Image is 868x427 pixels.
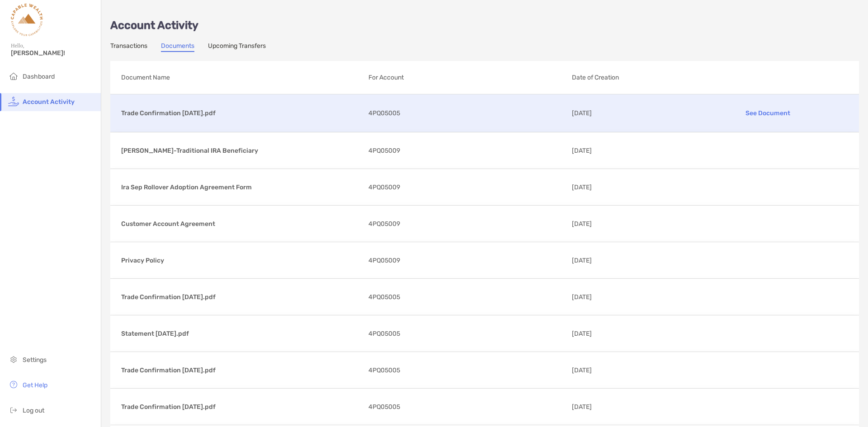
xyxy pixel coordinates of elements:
a: Upcoming Transfers [208,42,266,52]
p: Trade Confirmation [DATE].pdf [121,401,361,413]
p: [DATE] [572,255,681,266]
span: 4PQ05005 [368,108,400,119]
p: Account Activity [110,20,859,31]
img: logout icon [8,404,19,415]
span: [PERSON_NAME]! [11,49,95,57]
p: [DATE] [572,182,681,193]
span: 4PQ05005 [368,291,400,303]
span: Account Activity [23,98,75,106]
span: 4PQ05005 [368,365,400,376]
span: Log out [23,407,44,414]
span: 4PQ05009 [368,218,400,230]
p: Statement [DATE].pdf [121,328,361,339]
p: Trade Confirmation [DATE].pdf [121,291,361,303]
p: For Account [368,72,565,83]
p: Date of Creation [572,72,790,83]
span: 4PQ05009 [368,182,400,193]
a: Documents [161,42,194,52]
p: [DATE] [572,328,681,339]
p: [DATE] [572,291,681,303]
span: 4PQ05005 [368,401,400,413]
img: settings icon [8,354,19,365]
img: household icon [8,70,19,81]
a: Transactions [110,42,147,52]
p: [DATE] [572,401,681,413]
span: 4PQ05009 [368,145,400,156]
p: [PERSON_NAME]-Traditional IRA Beneficiary [121,145,361,156]
p: [DATE] [572,145,681,156]
span: 4PQ05005 [368,328,400,339]
p: [DATE] [572,218,681,230]
p: Customer Account Agreement [121,218,361,230]
img: activity icon [8,96,19,107]
p: Ira Sep Rollover Adoption Agreement Form [121,182,361,193]
p: [DATE] [572,365,681,376]
p: Document Name [121,72,361,83]
p: Trade Confirmation [DATE].pdf [121,108,361,119]
span: 4PQ05009 [368,255,400,266]
p: See Document [688,105,848,121]
img: get-help icon [8,379,19,390]
img: Zoe Logo [11,4,43,36]
span: Settings [23,356,47,364]
p: Privacy Policy [121,255,361,266]
span: Get Help [23,381,47,389]
p: [DATE] [572,108,681,119]
span: Dashboard [23,73,55,80]
p: Trade Confirmation [DATE].pdf [121,365,361,376]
